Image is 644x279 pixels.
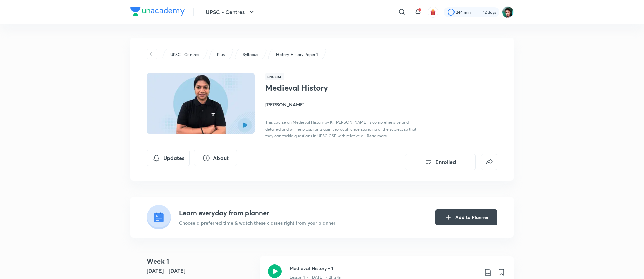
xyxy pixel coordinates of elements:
[194,150,237,166] button: About
[179,219,335,226] p: Choose a preferred time & watch these classes right from your planner
[146,72,256,134] img: Thumbnail
[265,101,416,108] h4: [PERSON_NAME]
[147,150,190,166] button: Updates
[276,52,318,58] p: History-History Paper 1
[475,9,481,16] img: streak
[130,7,185,17] a: Company Logo
[170,52,199,58] p: UPSC - Centres
[428,7,438,18] button: avatar
[169,52,200,58] a: UPSC - Centres
[243,52,258,58] p: Syllabus
[202,5,260,19] button: UPSC - Centres
[405,154,476,170] button: Enrolled
[216,52,226,58] a: Plus
[217,52,225,58] p: Plus
[435,209,497,225] button: Add to Planner
[147,267,255,275] h5: [DATE] - [DATE]
[481,154,497,170] button: false
[242,52,259,58] a: Syllabus
[265,73,284,80] span: English
[275,52,319,58] a: History-History Paper 1
[265,120,416,138] span: This course on Medieval History by K. [PERSON_NAME] is comprehensive and detailed and will help a...
[502,6,514,18] img: Avinash Gupta
[265,83,376,93] h1: Medieval History
[290,264,478,272] h3: Medieval History - 1
[367,133,387,138] span: Read more
[147,256,255,267] h4: Week 1
[430,9,436,15] img: avatar
[130,7,185,16] img: Company Logo
[179,208,335,218] h4: Learn everyday from planner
